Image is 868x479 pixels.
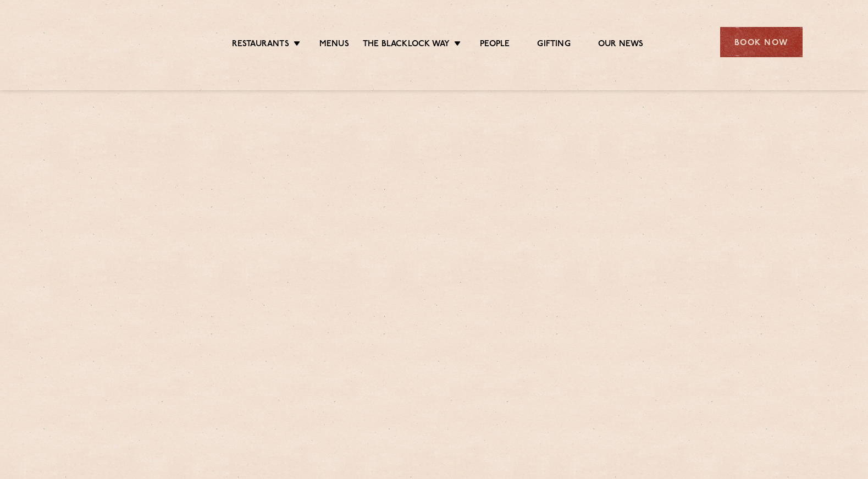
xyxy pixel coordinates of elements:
[232,39,289,51] a: Restaurants
[480,39,510,51] a: People
[598,39,644,51] a: Our News
[720,27,803,57] div: Book Now
[66,10,161,74] img: svg%3E
[363,39,450,51] a: The Blacklock Way
[319,39,349,51] a: Menus
[537,39,570,51] a: Gifting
